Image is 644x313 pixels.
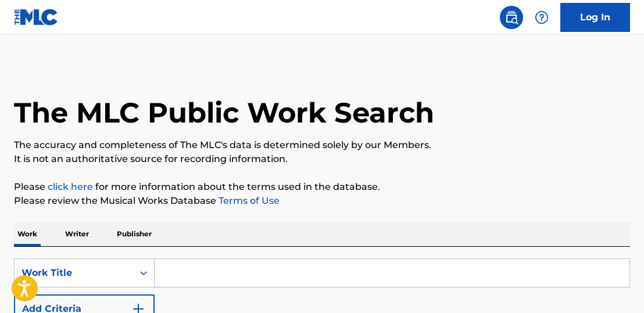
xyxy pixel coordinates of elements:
img: MLC Logo [14,9,59,26]
img: search [505,10,518,24]
a: Public Search [500,6,523,29]
img: help [535,10,549,24]
div: Work Title [22,266,126,280]
p: Publisher [113,222,155,246]
iframe: Chat Widget [586,257,644,313]
a: click here [48,181,93,192]
p: It is not an authoritative source for recording information. [14,152,630,166]
div: Help [530,6,553,29]
h1: The MLC Public Work Search [14,95,434,130]
p: Please for more information about the terms used in the database. [14,180,630,194]
a: Terms of Use [216,195,280,206]
p: Work [14,222,41,246]
p: Writer [62,222,92,246]
a: Log In [560,3,630,32]
p: The accuracy and completeness of The MLC's data is determined solely by our Members. [14,138,630,152]
p: Please review the Musical Works Database [14,194,630,208]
